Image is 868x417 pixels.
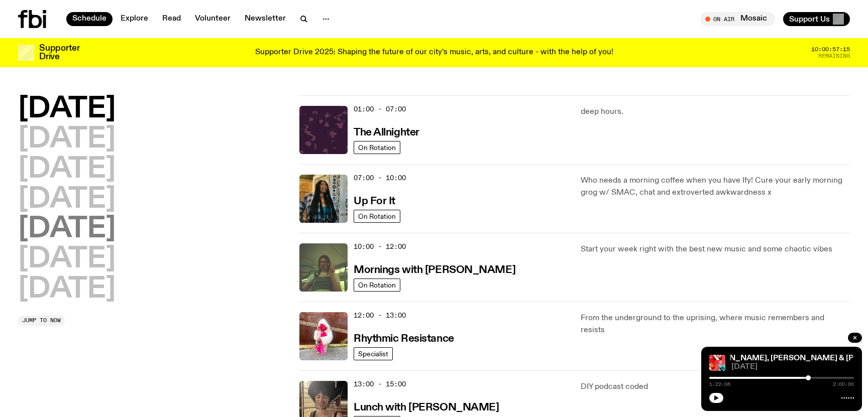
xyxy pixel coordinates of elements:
button: [DATE] [18,156,116,184]
span: 12:00 - 13:00 [354,311,406,320]
a: Newsletter [239,12,292,26]
a: The Allnighter [354,125,419,138]
span: Support Us [789,15,830,24]
a: Mornings with [PERSON_NAME] [354,263,515,275]
span: 13:00 - 15:00 [354,379,406,389]
a: Up For It [354,194,395,207]
img: Ify - a Brown Skin girl with black braided twists, looking up to the side with her tongue stickin... [299,175,348,223]
span: On Rotation [358,144,396,151]
button: [DATE] [18,275,116,304]
p: Start your week right with the best new music and some chaotic vibes [581,243,850,255]
img: Jim Kretschmer in a really cute outfit with cute braids, standing on a train holding up a peace s... [299,243,348,292]
a: On Rotation [354,279,400,292]
h3: Supporter Drive [39,44,79,61]
img: The cover image for this episode of The Playlist, featuring the title of the show as well as the ... [709,355,725,371]
span: Jump to now [22,318,61,323]
span: 2:00:00 [833,382,854,387]
a: Read [156,12,187,26]
button: [DATE] [18,125,116,154]
span: Specialist [358,350,388,357]
span: Remaining [818,53,850,59]
button: [DATE] [18,245,116,273]
p: Supporter Drive 2025: Shaping the future of our city’s music, arts, and culture - with the help o... [255,48,613,57]
h3: Mornings with [PERSON_NAME] [354,265,515,275]
p: From the underground to the uprising, where music remembers and resists [581,312,850,336]
span: 01:00 - 07:00 [354,104,406,114]
span: 10:00 - 12:00 [354,242,406,251]
button: On AirMosaic [700,12,775,26]
span: 10:00:57:15 [811,47,850,52]
h3: Up For It [354,196,395,207]
a: Lunch with [PERSON_NAME] [354,400,499,413]
a: Explore [115,12,154,26]
span: [DATE] [731,363,854,371]
p: deep hours. [581,106,850,118]
button: Jump to now [18,316,65,326]
button: [DATE] [18,186,116,214]
img: Attu crouches on gravel in front of a brown wall. They are wearing a white fur coat with a hood, ... [299,312,348,360]
h3: Lunch with [PERSON_NAME] [354,402,499,413]
a: Schedule [66,12,113,26]
a: On Rotation [354,210,400,223]
a: Volunteer [189,12,237,26]
span: 1:22:06 [709,382,730,387]
button: [DATE] [18,215,116,243]
p: DIY podcast coded [581,381,850,393]
a: Specialist [354,347,393,360]
h3: The Allnighter [354,127,419,138]
p: Who needs a morning coffee when you have Ify! Cure your early morning grog w/ SMAC, chat and extr... [581,175,850,199]
span: On Rotation [358,212,396,220]
h3: Rhythmic Resistance [354,334,454,344]
span: On Rotation [358,281,396,289]
button: Support Us [783,12,850,26]
a: Rhythmic Resistance [354,332,454,344]
span: 07:00 - 10:00 [354,173,406,183]
button: [DATE] [18,95,116,123]
a: On Rotation [354,141,400,154]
